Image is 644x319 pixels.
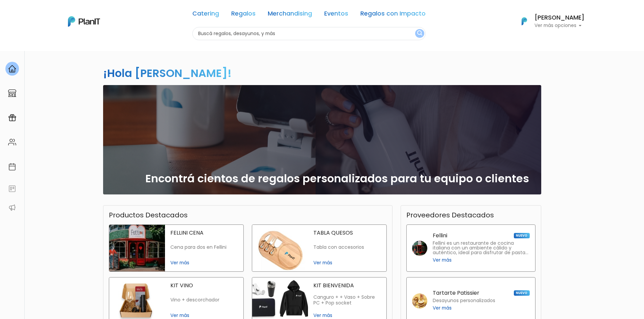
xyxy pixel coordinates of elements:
img: feedback-78b5a0c8f98aac82b08bfc38622c3050aee476f2c9584af64705fc4e61158814.svg [8,185,16,193]
img: home-e721727adea9d79c4d83392d1f703f7f8bce08238fde08b1acbfd93340b81755.svg [8,65,16,73]
p: FELLINI CENA [170,230,238,236]
a: Regalos [231,11,256,19]
a: Merchandising [268,11,312,19]
a: Fellini NUEVO Fellini es un restaurante de cocina italiana con un ambiente cálido y auténtico, id... [406,224,535,272]
p: KIT VINO [170,283,238,288]
span: NUEVO [514,233,529,238]
h3: Productos Destacados [109,211,188,219]
p: Cena para dos en Fellini [170,244,238,250]
p: Ver más opciones [534,23,585,28]
h2: ¡Hola [PERSON_NAME]! [103,65,232,81]
p: Vino + descorchador [170,297,238,303]
span: Ver más [170,259,238,266]
p: Tabla con accesorios [313,244,381,250]
h2: Encontrá cientos de regalos personalizados para tu equipo o clientes [145,172,529,185]
p: Tartarte Patissier [433,290,479,296]
span: Ver más [433,304,452,312]
img: people-662611757002400ad9ed0e3c099ab2801c6687ba6c219adb57efc949bc21e19d.svg [8,138,16,146]
span: Ver más [170,312,238,319]
img: calendar-87d922413cdce8b2cf7b7f5f62616a5cf9e4887200fb71536465627b3292af00.svg [8,163,16,171]
a: fellini cena FELLINI CENA Cena para dos en Fellini Ver más [109,224,244,272]
button: PlanIt Logo [PERSON_NAME] Ver más opciones [513,12,585,30]
img: tartarte patissier [412,293,427,309]
p: Desayunos personalizados [433,298,495,303]
a: Regalos con Impacto [360,11,426,19]
img: PlanIt Logo [517,14,532,29]
a: Catering [192,11,219,19]
span: Ver más [313,312,381,319]
span: Ver más [313,259,381,266]
img: PlanIt Logo [68,16,100,27]
span: NUEVO [514,290,529,296]
img: search_button-432b6d5273f82d61273b3651a40e1bd1b912527efae98b1b7a1b2c0702e16a8d.svg [417,30,422,37]
a: tabla quesos TABLA QUESOS Tabla con accesorios Ver más [252,224,387,272]
p: TABLA QUESOS [313,230,381,236]
a: Eventos [324,11,348,19]
input: Buscá regalos, desayunos, y más [192,27,426,40]
span: Ver más [433,257,452,264]
p: Fellini [433,233,447,238]
p: Fellini es un restaurante de cocina italiana con un ambiente cálido y auténtico, ideal para disfr... [433,241,530,255]
h3: Proveedores Destacados [406,211,494,219]
p: KIT BIENVENIDA [313,283,381,288]
h6: [PERSON_NAME] [534,15,585,21]
img: campaigns-02234683943229c281be62815700db0a1741e53638e28bf9629b52c665b00959.svg [8,114,16,122]
img: fellini [412,241,427,256]
img: fellini cena [109,225,165,271]
img: marketplace-4ceaa7011d94191e9ded77b95e3339b90024bf715f7c57f8cf31f2d8c509eaba.svg [8,89,16,97]
p: Canguro + + Vaso + Sobre PC + Pop socket [313,294,381,306]
img: tabla quesos [252,225,308,271]
img: partners-52edf745621dab592f3b2c58e3bca9d71375a7ef29c3b500c9f145b62cc070d4.svg [8,204,16,212]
